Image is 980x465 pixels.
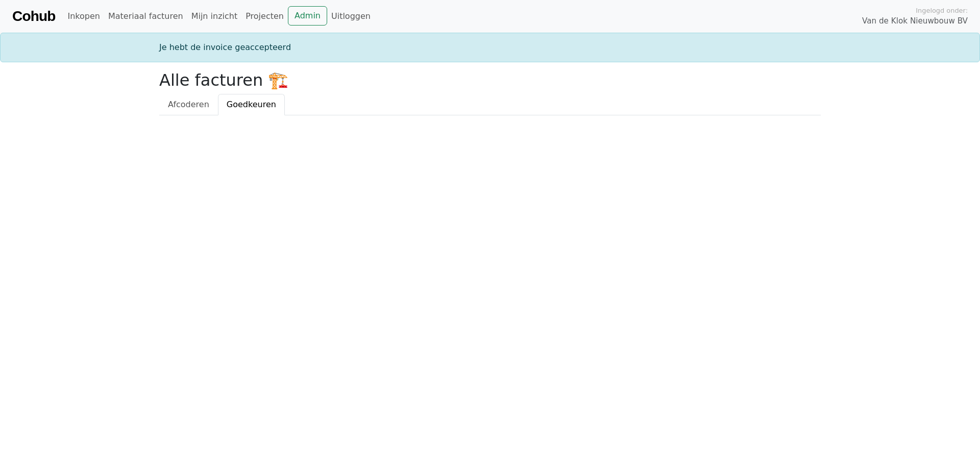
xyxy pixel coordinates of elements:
[916,6,968,15] span: Ingelogd onder:
[168,100,209,109] span: Afcoderen
[241,6,288,27] a: Projecten
[218,94,285,115] a: Goedkeuren
[159,94,218,115] a: Afcoderen
[862,15,968,27] span: Van de Klok Nieuwbouw BV
[63,6,104,27] a: Inkopen
[104,6,187,27] a: Materiaal facturen
[327,6,375,27] a: Uitloggen
[159,70,821,90] h2: Alle facturen 🏗️
[153,41,827,54] div: Je hebt de invoice geaccepteerd
[288,6,327,26] a: Admin
[187,6,242,27] a: Mijn inzicht
[227,100,276,109] span: Goedkeuren
[12,4,55,29] a: Cohub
